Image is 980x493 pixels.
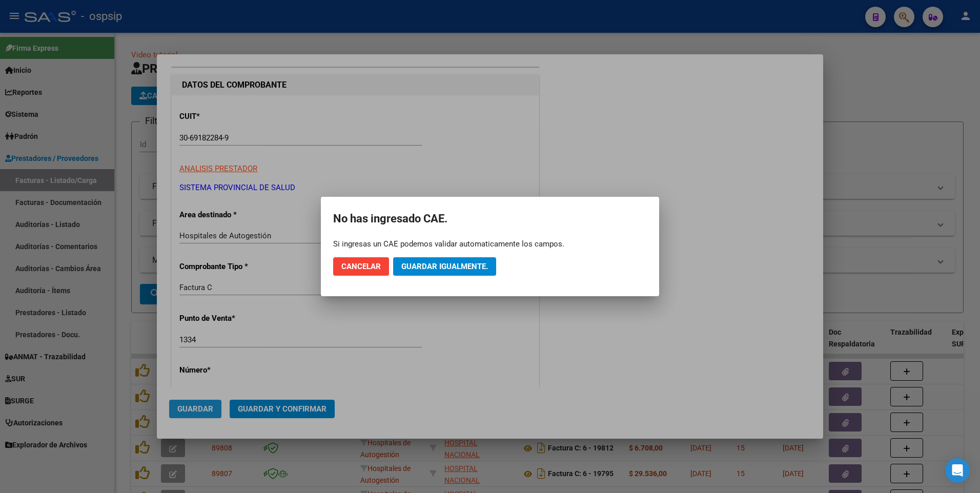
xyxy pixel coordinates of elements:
[333,257,389,276] button: Cancelar
[393,257,496,276] button: Guardar igualmente.
[945,458,970,483] div: Open Intercom Messenger
[341,262,381,271] span: Cancelar
[401,262,488,271] span: Guardar igualmente.
[333,239,647,249] div: Si ingresas un CAE podemos validar automaticamente los campos.
[333,209,647,229] h2: No has ingresado CAE.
